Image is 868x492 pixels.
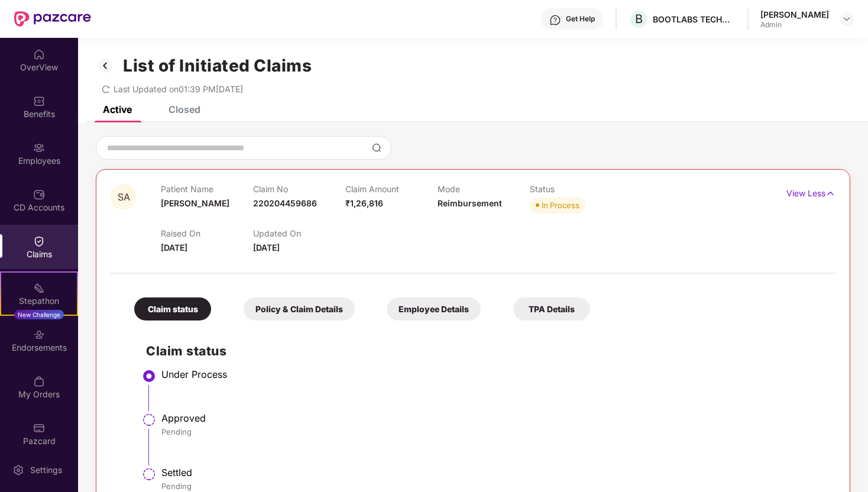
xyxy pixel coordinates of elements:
[244,297,355,321] div: Policy & Claim Details
[161,184,253,194] p: Patient Name
[387,297,481,321] div: Employee Details
[161,228,253,238] p: Raised On
[345,184,438,194] p: Claim Amount
[102,84,110,94] span: redo
[542,199,579,211] div: In Process
[842,14,851,24] img: svg+xml;base64,PHN2ZyBpZD0iRHJvcGRvd24tMzJ4MzIiIHhtbG5zPSJodHRwOi8vd3d3LnczLm9yZy8yMDAwL3N2ZyIgd2...
[513,297,590,321] div: TPA Details
[33,376,45,387] img: svg+xml;base64,PHN2ZyBpZD0iTXlfT3JkZXJzIiBkYXRhLW5hbWU9Ik15IE9yZGVycyIgeG1sbnM9Imh0dHA6Ly93d3cudz...
[253,198,317,208] span: 220204459686
[253,228,345,238] p: Updated On
[33,95,45,107] img: svg+xml;base64,PHN2ZyBpZD0iQmVuZWZpdHMiIHhtbG5zPSJodHRwOi8vd3d3LnczLm9yZy8yMDAwL3N2ZyIgd2lkdGg9Ij...
[12,464,24,476] img: svg+xml;base64,PHN2ZyBpZD0iU2V0dGluZy0yMHgyMCIgeG1sbnM9Imh0dHA6Ly93d3cudzMub3JnLzIwMDAvc3ZnIiB3aW...
[161,242,187,253] span: [DATE]
[33,142,45,154] img: svg+xml;base64,PHN2ZyBpZD0iRW1wbG95ZWVzIiB4bWxucz0iaHR0cDovL3d3dy53My5vcmcvMjAwMC9zdmciIHdpZHRoPS...
[142,467,156,481] img: svg+xml;base64,PHN2ZyBpZD0iU3RlcC1QZW5kaW5nLTMyeDMyIiB4bWxucz0iaHR0cDovL3d3dy53My5vcmcvMjAwMC9zdm...
[653,14,736,25] div: BOOTLABS TECHNOLOGIES PRIVATE LIMITED
[33,422,45,434] img: svg+xml;base64,PHN2ZyBpZD0iUGF6Y2FyZCIgeG1sbnM9Imh0dHA6Ly93d3cudzMub3JnLzIwMDAvc3ZnIiB3aWR0aD0iMj...
[372,143,381,153] img: svg+xml;base64,PHN2ZyBpZD0iU2VhcmNoLTMyeDMyIiB4bWxucz0iaHR0cDovL3d3dy53My5vcmcvMjAwMC9zdmciIHdpZH...
[114,84,243,94] span: Last Updated on 01:39 PM[DATE]
[530,184,622,194] p: Status
[33,282,45,294] img: svg+xml;base64,PHN2ZyB4bWxucz0iaHR0cDovL3d3dy53My5vcmcvMjAwMC9zdmciIHdpZHRoPSIyMSIgaGVpZ2h0PSIyMC...
[1,295,77,307] div: Stepathon
[134,297,211,321] div: Claim status
[142,369,156,383] img: svg+xml;base64,PHN2ZyBpZD0iU3RlcC1BY3RpdmUtMzJ4MzIiIHhtbG5zPSJodHRwOi8vd3d3LnczLm9yZy8yMDAwL3N2Zy...
[27,464,66,476] div: Settings
[142,413,156,427] img: svg+xml;base64,PHN2ZyBpZD0iU3RlcC1QZW5kaW5nLTMyeDMyIiB4bWxucz0iaHR0cDovL3d3dy53My5vcmcvMjAwMC9zdm...
[253,184,345,194] p: Claim No
[549,14,561,26] img: svg+xml;base64,PHN2ZyBpZD0iSGVscC0zMngzMiIgeG1sbnM9Imh0dHA6Ly93d3cudzMub3JnLzIwMDAvc3ZnIiB3aWR0aD...
[438,184,530,194] p: Mode
[33,329,45,341] img: svg+xml;base64,PHN2ZyBpZD0iRW5kb3JzZW1lbnRzIiB4bWxucz0iaHR0cDovL3d3dy53My5vcmcvMjAwMC9zdmciIHdpZH...
[161,467,824,478] div: Settled
[14,11,91,27] img: New Pazcare Logo
[103,103,132,115] div: Active
[161,198,229,208] span: [PERSON_NAME]
[760,9,829,20] div: [PERSON_NAME]
[635,12,643,26] span: B
[96,56,115,76] img: svg+xml;base64,PHN2ZyB3aWR0aD0iMzIiIGhlaWdodD0iMzIiIHZpZXdCb3g9IjAgMCAzMiAzMiIgZmlsbD0ibm9uZSIgeG...
[33,189,45,200] img: svg+xml;base64,PHN2ZyBpZD0iQ0RfQWNjb3VudHMiIGRhdGEtbmFtZT0iQ0QgQWNjb3VudHMiIHhtbG5zPSJodHRwOi8vd3...
[14,310,64,319] div: New Challenge
[146,341,824,361] h2: Claim status
[566,14,595,24] div: Get Help
[161,426,824,437] div: Pending
[438,198,502,208] span: Reimbursement
[760,20,829,30] div: Admin
[33,235,45,247] img: svg+xml;base64,PHN2ZyBpZD0iQ2xhaW0iIHhtbG5zPSJodHRwOi8vd3d3LnczLm9yZy8yMDAwL3N2ZyIgd2lkdGg9IjIwIi...
[161,412,824,424] div: Approved
[825,187,835,200] img: svg+xml;base64,PHN2ZyB4bWxucz0iaHR0cDovL3d3dy53My5vcmcvMjAwMC9zdmciIHdpZHRoPSIxNyIgaGVpZ2h0PSIxNy...
[345,198,383,208] span: ₹1,26,816
[118,192,130,202] span: SA
[161,481,824,491] div: Pending
[123,56,312,76] h1: List of Initiated Claims
[786,184,835,200] p: View Less
[253,242,280,253] span: [DATE]
[33,48,45,60] img: svg+xml;base64,PHN2ZyBpZD0iSG9tZSIgeG1sbnM9Imh0dHA6Ly93d3cudzMub3JnLzIwMDAvc3ZnIiB3aWR0aD0iMjAiIG...
[169,103,200,115] div: Closed
[161,368,824,380] div: Under Process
